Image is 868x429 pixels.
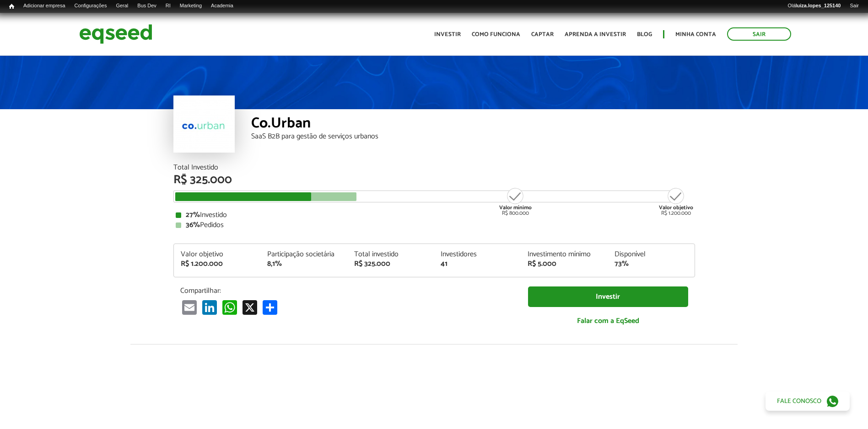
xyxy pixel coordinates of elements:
strong: Valor mínimo [499,203,532,212]
a: Falar com a EqSeed [528,312,688,330]
a: WhatsApp [221,300,239,315]
a: Investir [528,286,688,307]
div: 8,1% [267,260,340,268]
a: Sair [727,27,791,41]
a: Investir [434,32,461,37]
div: SaaS B2B para gestão de serviços urbanos [251,133,695,140]
a: Bus Dev [133,2,161,10]
a: Geral [111,2,133,10]
div: Total investido [354,251,427,258]
a: Oláluiza.lopes_125140 [783,2,845,10]
div: Investimento mínimo [528,251,601,258]
a: Email [180,300,199,315]
strong: 36% [186,219,200,231]
strong: Valor objetivo [659,203,693,212]
a: X [241,300,259,315]
a: Captar [531,32,554,37]
div: 73% [615,260,688,268]
span: Início [9,3,14,10]
div: R$ 5.000 [528,260,601,268]
a: Como funciona [472,32,520,37]
a: Academia [206,2,238,10]
div: Co.Urban [251,116,695,133]
div: Disponível [615,251,688,258]
a: Sair [845,2,863,10]
div: R$ 800.000 [498,187,533,216]
p: Compartilhar: [180,286,514,295]
div: R$ 1.200.000 [181,260,254,268]
div: 41 [441,260,514,268]
strong: luiza.lopes_125140 [796,3,841,8]
div: R$ 325.000 [354,260,427,268]
div: Investido [176,212,693,219]
div: Total Investido [173,164,695,171]
a: Minha conta [675,32,716,37]
img: EqSeed [79,22,152,46]
a: Blog [637,32,652,37]
a: Marketing [175,2,206,10]
a: Share [261,300,279,315]
a: Início [5,2,19,11]
div: Valor objetivo [181,251,254,258]
a: Adicionar empresa [19,2,70,10]
div: Investidores [441,251,514,258]
a: RI [161,2,175,10]
a: LinkedIn [200,300,219,315]
div: Participação societária [267,251,340,258]
div: R$ 325.000 [173,174,695,186]
strong: 27% [186,209,200,221]
a: Aprenda a investir [565,32,626,37]
div: Pedidos [176,222,693,229]
a: Configurações [70,2,112,10]
div: R$ 1.200.000 [659,187,693,216]
a: Fale conosco [766,392,850,411]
